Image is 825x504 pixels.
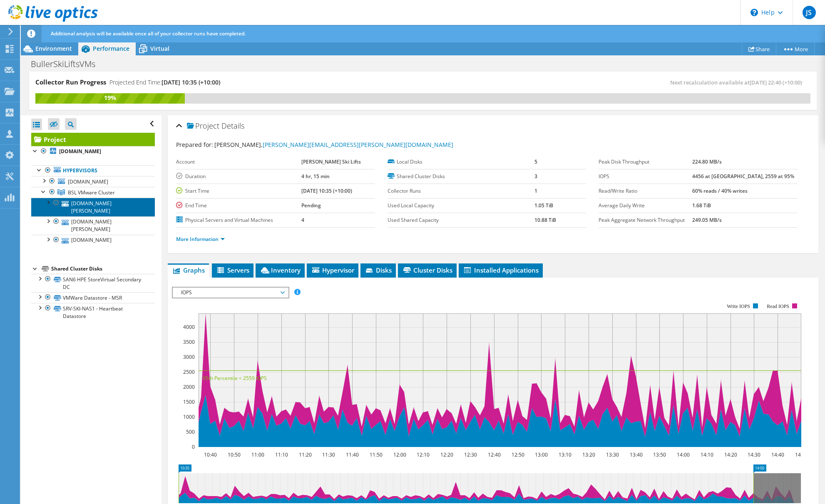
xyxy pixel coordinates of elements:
text: 11:00 [251,451,264,458]
span: Installed Applications [463,266,539,274]
span: Additional analysis will be available once all of your collector runs have completed. [51,30,246,37]
label: Used Shared Capacity [388,216,534,224]
text: 12:40 [488,451,501,458]
a: More Information [176,236,225,243]
div: Shared Cluster Disks [51,264,155,274]
span: Next recalculation available at [670,79,806,86]
label: Shared Cluster Disks [388,172,534,181]
span: Cluster Disks [402,266,452,274]
text: 12:10 [417,451,430,458]
text: 13:40 [630,451,643,458]
text: 13:00 [535,451,548,458]
a: [DOMAIN_NAME][PERSON_NAME] [31,198,155,216]
span: Project [187,122,219,130]
label: Used Local Capacity [388,201,534,210]
h1: BullerSkiLiftsVMs [27,60,108,69]
text: 14:00 [677,451,690,458]
b: 1.68 TiB [692,202,711,209]
span: Hypervisor [311,266,354,274]
span: [DATE] 10:35 (+10:00) [162,78,220,86]
b: 5 [534,158,537,165]
a: Hypervisors [31,165,155,176]
span: JS [803,6,816,19]
text: 500 [186,428,195,435]
label: Local Disks [388,158,534,166]
text: 1500 [183,398,195,405]
text: 12:00 [393,451,406,458]
span: [PERSON_NAME], [214,141,453,149]
b: 4 hr, 15 min [301,173,330,180]
span: BSL VMware Cluster [68,189,115,196]
a: Share [742,42,776,55]
a: [DOMAIN_NAME] [31,146,155,157]
text: 11:50 [370,451,383,458]
a: [DOMAIN_NAME][PERSON_NAME] [31,216,155,235]
span: Performance [93,45,129,52]
text: 10:50 [228,451,241,458]
text: 13:20 [582,451,595,458]
a: BSL VMware Cluster [31,187,155,198]
span: IOPS [177,288,284,298]
b: 4 [301,216,304,223]
span: [DATE] 22:40 (+10:00) [750,79,802,86]
text: 14:40 [771,451,784,458]
text: 2000 [183,383,195,390]
a: VMWare Datastore - MSR [31,292,155,303]
span: Graphs [172,266,205,274]
text: 12:50 [512,451,524,458]
text: 1000 [183,413,195,420]
label: Prepared for: [176,141,213,149]
text: 14:30 [748,451,760,458]
a: More [776,42,815,55]
text: 2500 [183,368,195,375]
span: Virtual [150,45,169,52]
text: 14:20 [724,451,737,458]
h4: Projected End Time: [109,78,220,87]
text: 13:30 [606,451,619,458]
label: Read/Write Ratio [599,187,692,195]
text: 0 [192,443,195,450]
span: Environment [35,45,72,52]
text: 3000 [183,353,195,360]
span: Inventory [260,266,301,274]
label: End Time [176,201,301,210]
a: SRV-SKI-NAS1 - Heartbeat Datastore [31,303,155,321]
b: [PERSON_NAME] Ski Lifts [301,158,361,165]
text: 12:30 [464,451,477,458]
svg: \n [750,9,758,16]
label: IOPS [599,172,692,181]
b: 1.05 TiB [534,202,553,209]
a: SAN6 HPE StoreVirtual Secondary DC [31,274,155,292]
label: Start Time [176,187,301,195]
a: [DOMAIN_NAME] [31,176,155,187]
text: 11:20 [299,451,312,458]
b: 224.80 MB/s [692,158,722,165]
b: [DATE] 10:35 (+10:00) [301,187,352,194]
a: Project [31,133,155,146]
label: Average Daily Write [599,201,692,210]
label: Duration [176,172,301,181]
text: 3500 [183,338,195,345]
label: Peak Disk Throughput [599,158,692,166]
text: 11:30 [322,451,335,458]
a: [PERSON_NAME][EMAIL_ADDRESS][PERSON_NAME][DOMAIN_NAME] [263,141,453,149]
span: [DOMAIN_NAME] [68,178,108,185]
text: 14:50 [795,451,808,458]
b: [DOMAIN_NAME] [59,148,101,155]
text: 95th Percentile = 2559 IOPS [203,375,267,382]
text: 13:10 [559,451,572,458]
div: 19% [35,93,185,102]
b: 3 [534,173,537,180]
span: Details [221,121,244,131]
text: 4000 [183,323,195,330]
text: 11:40 [346,451,359,458]
text: 12:20 [440,451,453,458]
span: Servers [216,266,249,274]
a: [DOMAIN_NAME] [31,235,155,246]
text: Read IOPS [767,303,789,309]
b: 249.05 MB/s [692,216,722,223]
label: Peak Aggregate Network Throughput [599,216,692,224]
text: 11:10 [275,451,288,458]
b: 4456 at [GEOGRAPHIC_DATA], 2559 at 95% [692,173,794,180]
span: Disks [365,266,392,274]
